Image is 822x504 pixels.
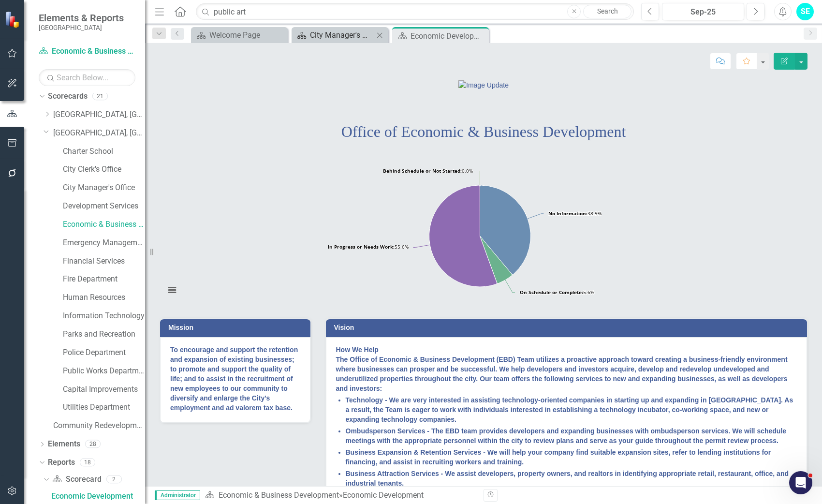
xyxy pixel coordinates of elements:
strong: To encourage and support the retention and expansion of existing businesses; to promote and suppo... [170,346,298,412]
text: 55.6% [328,243,409,250]
text: 5.6% [520,289,594,296]
a: Charter School [63,146,145,157]
a: Fire Department [63,274,145,285]
span: Office of Economic & Business Development [341,123,626,140]
small: [GEOGRAPHIC_DATA] [39,24,124,31]
tspan: Behind Schedule or Not Started: [383,167,462,174]
a: [GEOGRAPHIC_DATA], [GEOGRAPHIC_DATA] Strategic Plan [53,128,145,139]
a: Reports [48,457,75,468]
div: Economic Development [343,490,424,500]
strong: Business Attraction Services - We assist developers, property owners, and realtors in identifying... [346,470,789,487]
input: Search Below... [39,69,135,86]
a: Human Resources [63,292,145,303]
a: Information Technology [63,311,145,322]
a: Utilities Department [63,402,145,413]
a: Elements [48,439,80,450]
text: 0.0% [383,167,473,174]
a: Community Redevelopment Area [53,420,145,431]
input: Search ClearPoint... [196,3,634,20]
a: Parks and Recreation [63,329,145,340]
iframe: Intercom live chat [789,471,812,494]
a: Public Works Department [63,366,145,377]
div: Chart. Highcharts interactive chart. [160,160,807,305]
tspan: In Progress or Needs Work: [328,243,395,250]
a: Economic & Business Development [219,490,339,500]
a: [GEOGRAPHIC_DATA], [GEOGRAPHIC_DATA] Business Initiatives [53,109,145,120]
div: » [205,490,476,501]
a: Economic Development [49,489,145,504]
tspan: On Schedule or Complete: [520,289,583,296]
button: Sep-25 [662,3,744,20]
img: ClearPoint Strategy [5,11,22,28]
button: SE [796,3,814,20]
a: Financial Services [63,256,145,267]
path: No Information, 7. [480,185,530,274]
a: Economic & Business Development [39,46,135,57]
strong: Business Expansion & Retention Services - We will help your company find suitable expansion sites... [346,448,771,466]
a: Search [583,5,631,18]
strong: The Office of Economic & Business Development (EBD) Team utilizes a proactive approach toward cre... [336,356,788,392]
a: Capital Improvements [63,384,145,395]
span: Administrator [155,490,200,500]
a: Development Services [63,201,145,212]
a: Scorecard [52,474,101,485]
strong: Technology - We are very interested in assisting technology-oriented companies in starting up and... [346,396,793,423]
div: 28 [85,440,101,448]
div: Welcome Page [209,29,285,41]
div: 18 [80,459,95,467]
path: On Schedule or Complete, 1. [480,236,512,283]
div: City Manager's Office [310,29,374,41]
a: City Clerk's Office [63,164,145,175]
div: 21 [92,92,108,101]
a: City Manager's Office [63,182,145,193]
button: View chart menu, Chart [165,283,179,297]
text: 38.9% [548,210,602,217]
strong: Ombudsperson Services - The EBD team provides developers and expanding businesses with ombudspers... [346,427,787,445]
span: Elements & Reports [39,12,124,24]
a: Emergency Management & Resilience [63,237,145,249]
div: 2 [106,475,122,483]
path: In Progress or Needs Work, 10. [429,185,497,287]
img: Image Update [458,80,509,90]
div: Economic Development [51,492,145,501]
h3: Vision [334,324,803,331]
a: City Manager's Office [294,29,374,41]
a: Welcome Page [193,29,285,41]
a: Scorecards [48,91,88,102]
div: Sep-25 [665,6,741,18]
h3: Mission [168,324,306,331]
strong: How We Help [336,346,379,354]
a: Economic & Business Development [63,219,145,230]
svg: Interactive chart [160,160,800,305]
div: Economic Development [411,30,486,42]
tspan: No Information: [548,210,587,217]
a: Police Department [63,347,145,358]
